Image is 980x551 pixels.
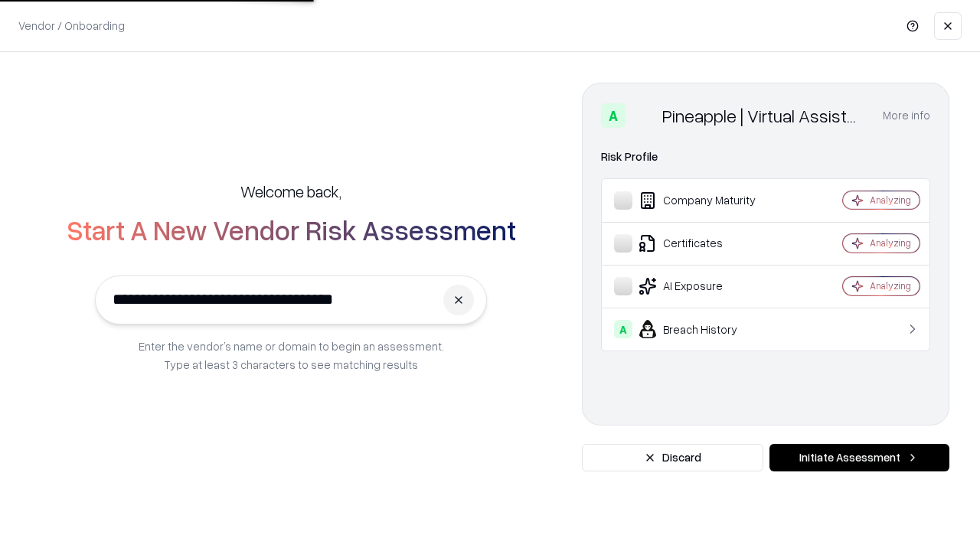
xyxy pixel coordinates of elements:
[601,148,930,166] div: Risk Profile
[139,337,444,373] p: Enter the vendor’s name or domain to begin an assessment. Type at least 3 characters to see match...
[18,18,125,34] p: Vendor / Onboarding
[870,279,911,292] div: Analyzing
[614,277,797,295] div: AI Exposure
[614,191,797,210] div: Company Maturity
[632,103,656,128] img: Pineapple | Virtual Assistant Agency
[614,320,797,338] div: Breach History
[614,234,797,253] div: Certificates
[601,103,626,128] div: A
[870,236,911,249] div: Analyzing
[870,194,911,207] div: Analyzing
[240,181,341,202] h5: Welcome back,
[769,444,949,471] button: Initiate Assessment
[883,102,930,129] button: More info
[582,444,763,471] button: Discard
[67,214,516,245] h2: Start A New Vendor Risk Assessment
[614,320,632,338] div: A
[662,103,864,128] div: Pineapple | Virtual Assistant Agency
